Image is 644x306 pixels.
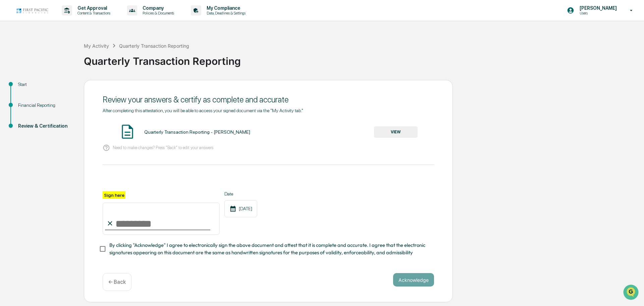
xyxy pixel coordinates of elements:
[46,82,86,94] a: 🗄️Attestations
[4,95,45,107] a: 🔎Data Lookup
[201,5,249,11] p: My Compliance
[103,108,303,113] span: After completing this attestation, you will be able to access your signed document via the "My Ac...
[103,95,434,104] div: Review your answers & certify as complete and accurate
[7,98,12,103] div: 🔎
[374,126,418,138] button: VIEW
[18,81,73,88] div: Start
[113,145,213,150] p: Need to make changes? Press "Back" to edit your answers
[137,5,177,11] p: Company
[114,53,122,61] button: Start new chat
[13,97,42,104] span: Data Lookup
[18,123,73,130] div: Review & Certification
[7,14,122,25] p: How can we help?
[103,191,125,199] label: Sign here
[49,85,54,91] div: 🗄️
[119,43,189,49] div: Quarterly Transaction Reporting
[201,11,249,15] p: Data, Deadlines & Settings
[23,51,110,58] div: Start new chat
[137,11,177,15] p: Policies & Documents
[108,279,126,285] p: ← Back
[224,200,257,217] div: [DATE]
[55,85,83,91] span: Attestations
[4,82,46,94] a: 🖐️Preclearance
[23,58,85,63] div: We're available if you need us!
[144,129,250,135] div: Quarterly Transaction Reporting - [PERSON_NAME]
[18,102,73,109] div: Financial Reporting
[393,273,434,287] button: Acknowledge
[84,43,109,49] div: My Activity
[574,11,620,15] p: Users
[109,242,429,257] span: By clicking "Acknowledge" I agree to electronically sign the above document and attest that it is...
[7,51,19,63] img: 1746055101610-c473b297-6a78-478c-a979-82029cc54cd1
[574,5,620,11] p: [PERSON_NAME]
[72,11,114,15] p: Content & Transactions
[7,85,12,91] div: 🖐️
[16,7,48,14] img: logo
[119,123,136,140] img: Document Icon
[224,191,257,196] label: Date
[623,284,641,302] iframe: Open customer support
[72,5,114,11] p: Get Approval
[47,114,81,119] a: Powered byPylon
[84,50,641,67] div: Quarterly Transaction Reporting
[13,85,43,91] span: Preclearance
[67,114,81,119] span: Pylon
